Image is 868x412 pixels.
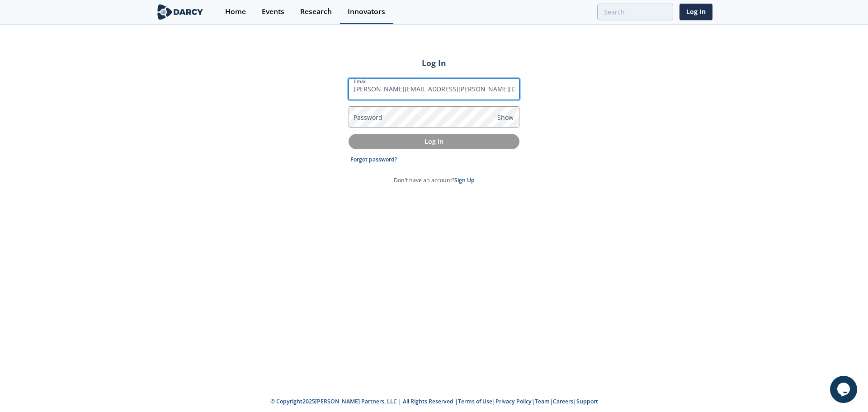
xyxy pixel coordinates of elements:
[830,376,859,403] iframe: chat widget
[535,398,550,405] a: Team
[350,156,397,164] a: Forgot password?
[454,176,475,184] a: Sign Up
[225,8,246,15] div: Home
[348,8,385,15] div: Innovators
[553,398,573,405] a: Careers
[576,398,598,405] a: Support
[262,8,284,15] div: Events
[394,176,475,185] p: Don't have an account?
[99,398,769,406] p: © Copyright 2025 [PERSON_NAME] Partners, LLC | All Rights Reserved | | | | |
[349,134,519,149] button: Log In
[497,113,514,122] span: Show
[679,4,712,20] a: Log In
[354,78,367,85] label: Email
[355,137,513,146] p: Log In
[300,8,332,15] div: Research
[354,113,382,122] label: Password
[597,4,673,20] input: Advanced Search
[349,57,519,69] h2: Log In
[458,398,492,405] a: Terms of Use
[156,4,205,20] img: logo-wide.svg
[495,398,532,405] a: Privacy Policy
